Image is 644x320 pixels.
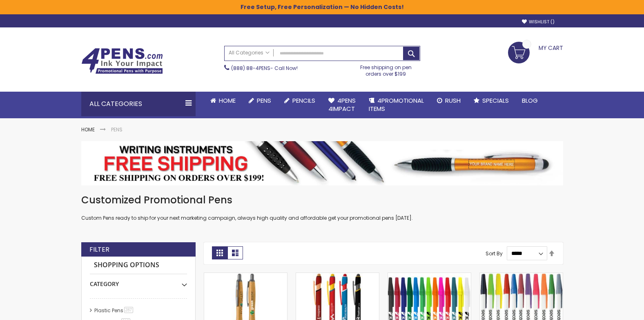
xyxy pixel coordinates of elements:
[231,65,270,72] a: (888) 88-4PENS
[111,126,123,133] strong: Pens
[328,96,356,113] span: 4Pens 4impact
[257,96,271,105] span: Pens
[467,92,515,110] a: Specials
[522,96,538,105] span: Blog
[352,61,420,77] div: Free shipping on pen orders over $199
[445,96,461,105] span: Rush
[480,273,563,279] a: Belfast Value Stick Pen
[430,92,467,110] a: Rush
[292,96,315,105] span: Pencils
[486,250,503,257] label: Sort By
[81,141,563,185] img: Pens
[388,273,471,279] a: Belfast B Value Stick Pen
[242,92,278,110] a: Pens
[362,92,430,118] a: 4PROMOTIONALITEMS
[204,92,242,110] a: Home
[81,126,95,133] a: Home
[124,307,134,313] span: 287
[229,50,270,56] span: All Categories
[81,194,563,207] h1: Customized Promotional Pens
[515,92,544,110] a: Blog
[204,273,287,279] a: Bamboo Sophisticate Pen - ColorJet Imprint
[90,274,187,288] div: Category
[278,92,322,110] a: Pencils
[81,48,163,74] img: 4Pens Custom Pens and Promotional Products
[92,307,136,314] a: Plastic Pens287
[225,46,274,60] a: All Categories
[81,194,563,222] div: Custom Pens ready to ship for your next marketing campaign, always high quality and affordable ge...
[81,92,196,116] div: All Categories
[89,245,109,254] strong: Filter
[369,96,424,113] span: 4PROMOTIONAL ITEMS
[482,96,509,105] span: Specials
[90,257,187,274] strong: Shopping Options
[212,246,227,259] strong: Grid
[296,273,379,279] a: Superhero Ellipse Softy Pen with Stylus - Laser Engraved
[219,96,236,105] span: Home
[322,92,362,118] a: 4Pens4impact
[231,65,298,72] span: - Call Now!
[522,19,555,25] a: Wishlist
